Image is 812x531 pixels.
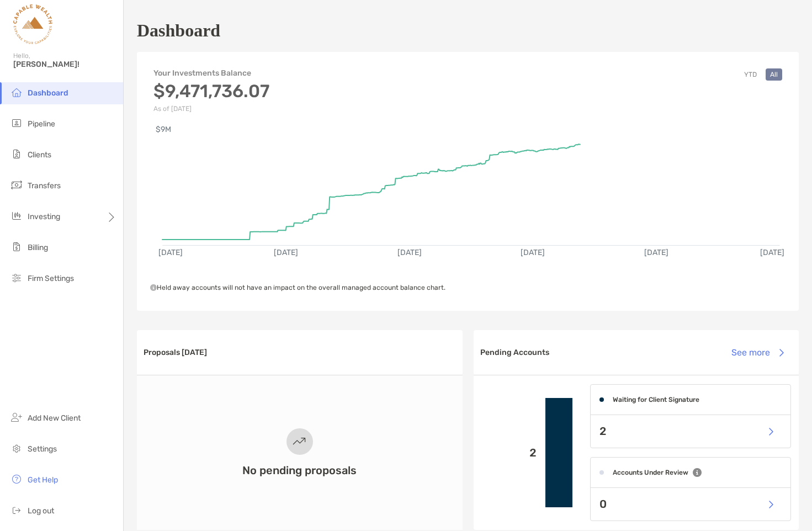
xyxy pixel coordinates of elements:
button: YTD [740,68,761,81]
img: transfers icon [10,178,23,192]
span: Clients [28,150,51,160]
text: [DATE] [397,248,422,257]
text: [DATE] [644,248,668,257]
img: settings icon [10,442,23,455]
h3: Proposals [DATE] [144,348,207,357]
span: Billing [28,243,48,252]
span: Settings [28,444,57,454]
span: Log out [28,506,54,516]
text: [DATE] [274,248,298,257]
text: [DATE] [760,248,784,257]
span: Transfers [28,181,61,190]
h1: Dashboard [137,20,220,41]
img: logout icon [10,503,23,517]
h4: Accounts Under Review [613,469,688,476]
span: Firm Settings [28,274,74,283]
span: Dashboard [28,88,68,98]
img: firm-settings icon [10,271,23,284]
h3: Pending Accounts [480,348,549,357]
p: 0 [599,497,607,511]
h4: Waiting for Client Signature [613,396,699,403]
span: [PERSON_NAME]! [13,60,116,69]
img: clients icon [10,147,23,161]
span: Get Help [28,475,58,485]
text: $9M [156,125,171,134]
img: add_new_client icon [10,411,23,424]
h4: Your Investments Balance [153,68,269,78]
button: See more [723,341,792,365]
img: pipeline icon [10,116,23,130]
img: investing icon [10,209,23,222]
text: [DATE] [521,248,545,257]
p: As of [DATE] [153,105,269,113]
span: Add New Client [28,413,81,423]
text: [DATE] [158,248,183,257]
p: 2 [482,446,537,460]
h3: No pending proposals [242,464,357,477]
img: get-help icon [10,472,23,486]
span: Held away accounts will not have an impact on the overall managed account balance chart. [150,284,445,291]
img: Zoe Logo [13,4,52,44]
img: dashboard icon [10,86,23,99]
button: All [766,68,782,81]
span: Pipeline [28,119,55,129]
h3: $9,471,736.07 [153,81,269,102]
img: billing icon [10,240,23,253]
p: 2 [599,424,606,438]
span: Investing [28,212,60,221]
